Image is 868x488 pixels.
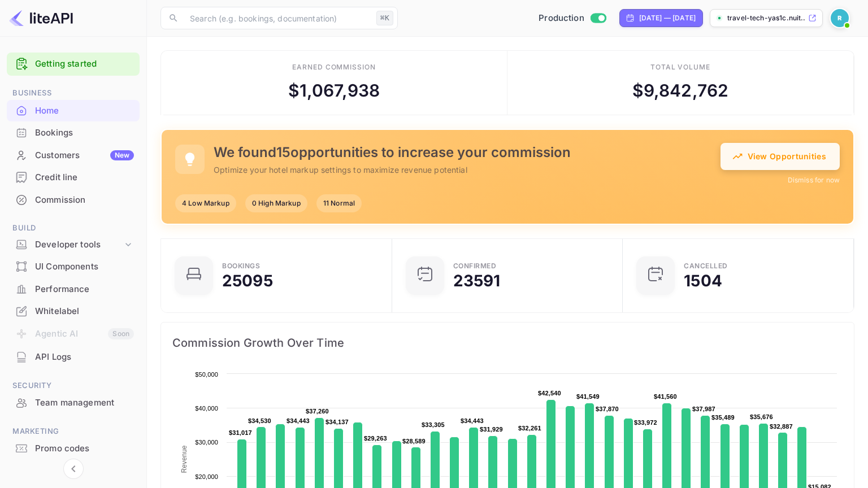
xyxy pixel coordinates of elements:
div: Bookings [222,263,260,269]
a: Credit line [7,167,140,188]
text: $40,000 [195,405,218,412]
div: 25095 [222,273,273,289]
a: Performance [7,278,140,299]
text: $34,443 [461,417,484,424]
a: CustomersNew [7,145,140,165]
a: UI Components [7,256,140,277]
div: Customers [35,149,134,162]
span: 0 High Markup [245,198,307,208]
h5: We found 15 opportunities to increase your commission [214,143,571,162]
span: Build [7,222,140,234]
p: travel-tech-yas1c.nuit... [727,13,806,23]
div: Click to change the date range period [619,9,703,27]
div: Performance [7,278,140,300]
div: Whitelabel [35,305,134,318]
div: Bookings [35,127,134,140]
text: $30,000 [195,439,218,446]
div: Developer tools [35,238,123,251]
div: API Logs [35,351,134,364]
button: View Opportunities [721,143,840,170]
text: $34,443 [287,417,310,424]
div: Home [7,100,140,122]
text: $37,987 [692,406,715,412]
div: Developer tools [7,235,140,255]
div: CANCELLED [684,263,728,269]
div: Commission [35,194,134,207]
text: $28,589 [402,438,426,445]
div: Team management [35,396,134,409]
text: $37,870 [596,406,619,412]
div: Earned commission [292,62,376,72]
a: Bookings [7,122,140,143]
text: $33,305 [422,421,445,428]
text: $20,000 [195,473,218,480]
div: Getting started [7,53,140,76]
span: 4 Low Markup [175,198,236,208]
text: $37,260 [306,408,329,415]
a: Whitelabel [7,300,140,321]
div: 23591 [453,273,501,289]
text: $35,676 [750,413,773,420]
text: Revenue [180,445,188,473]
text: $31,017 [229,429,252,436]
a: Getting started [35,58,134,71]
div: $ 9,842,762 [632,78,729,103]
div: ⌘K [376,11,393,25]
div: Confirmed [453,263,497,269]
span: Marketing [7,425,140,438]
div: Team management [7,392,140,414]
span: Business [7,87,140,99]
div: CustomersNew [7,145,140,167]
div: Performance [35,283,134,296]
a: Home [7,100,140,121]
text: $41,560 [654,393,677,400]
text: $42,540 [538,390,561,396]
div: Commission [7,189,140,211]
a: Promo codes [7,438,140,459]
text: $32,887 [770,423,793,430]
text: $50,000 [195,371,218,378]
div: UI Components [7,256,140,278]
span: Commission Growth Over Time [172,334,843,352]
div: Credit line [35,171,134,184]
div: Switch to Sandbox mode [534,12,610,25]
div: UI Components [35,260,134,273]
div: $ 1,067,938 [288,78,380,103]
a: API Logs [7,346,140,367]
div: Promo codes [35,442,134,455]
div: Whitelabel [7,300,140,323]
span: 11 Normal [316,198,362,208]
span: Production [539,12,584,25]
button: Collapse navigation [63,459,84,479]
p: Optimize your hotel markup settings to maximize revenue potential [214,164,571,176]
text: $33,972 [634,419,657,426]
span: Security [7,380,140,392]
text: $34,137 [325,419,349,425]
a: Commission [7,189,140,210]
text: $35,489 [711,414,735,421]
text: $34,530 [248,417,271,424]
input: Search (e.g. bookings, documentation) [183,7,372,29]
div: Home [35,104,134,117]
text: $29,263 [364,435,387,442]
a: Team management [7,392,140,413]
img: LiteAPI logo [9,9,73,27]
div: Promo codes [7,438,140,460]
button: Dismiss for now [788,175,840,185]
img: Revolut [831,9,849,27]
text: $32,261 [518,425,541,432]
div: [DATE] — [DATE] [639,13,696,23]
div: Bookings [7,122,140,144]
text: $31,929 [480,426,503,433]
div: 1504 [684,273,722,289]
div: New [110,150,134,160]
text: $41,549 [576,393,600,400]
div: Credit line [7,167,140,189]
div: API Logs [7,346,140,368]
div: Total volume [650,62,711,72]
